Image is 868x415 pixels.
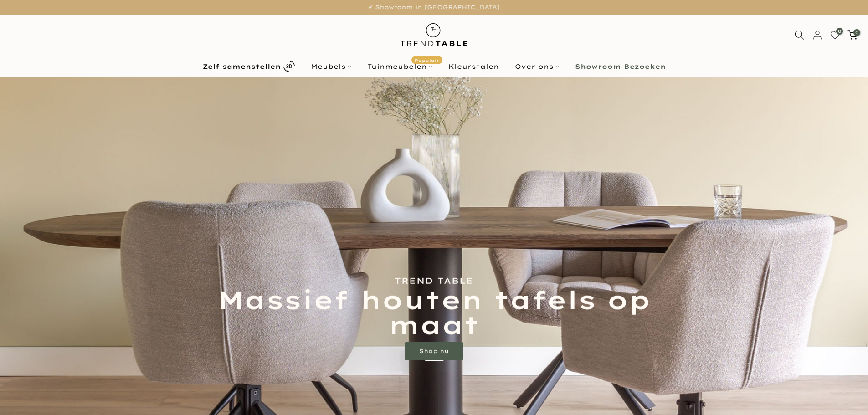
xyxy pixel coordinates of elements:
a: TuinmeubelenPopulair [359,61,440,72]
span: Populair [411,56,442,64]
b: Zelf samenstellen [203,63,281,70]
a: 0 [830,30,840,40]
a: Shop nu [405,342,463,360]
img: trend-table [394,15,474,55]
iframe: toggle-frame [1,369,46,414]
a: Kleurstalen [440,61,507,72]
b: Showroom Bezoeken [575,63,666,70]
span: 0 [853,29,860,36]
a: 0 [847,30,858,40]
a: Over ons [507,61,567,72]
a: Zelf samenstellen [195,58,303,74]
a: Showroom Bezoeken [567,61,673,72]
p: ✔ Showroom in [GEOGRAPHIC_DATA] [11,2,857,12]
a: Meubels [303,61,359,72]
span: 0 [836,28,843,35]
